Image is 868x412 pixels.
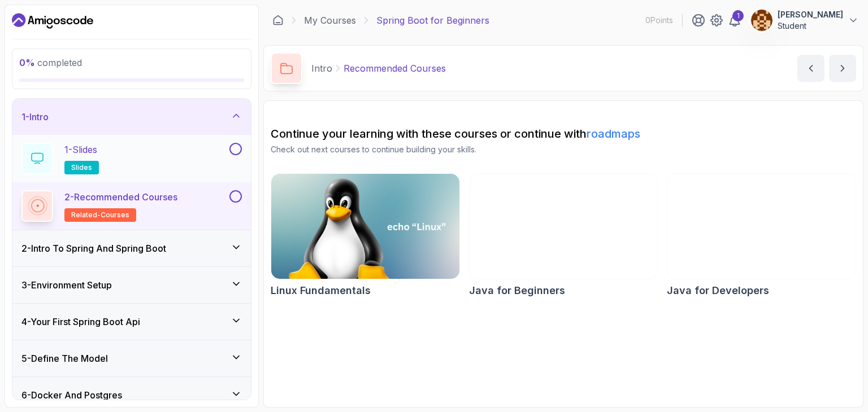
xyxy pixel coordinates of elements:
button: next content [829,55,856,82]
p: 1 - Slides [64,143,97,156]
a: roadmaps [587,127,640,141]
a: Java for Developers cardJava for Developers [667,173,856,299]
h2: Continue your learning with these courses or continue with [271,126,856,142]
span: completed [19,57,82,68]
p: Recommended Courses [344,62,446,75]
h3: 6 - Docker And Postgres [21,388,122,402]
button: 2-Recommended Coursesrelated-courses [21,190,242,222]
p: Student [778,20,843,32]
h3: 3 - Environment Setup [21,278,112,292]
a: 1 [728,14,741,27]
p: Spring Boot for Beginners [376,14,489,27]
button: 2-Intro To Spring And Spring Boot [12,230,251,266]
a: My Courses [304,14,356,27]
span: slides [71,163,92,172]
button: 1-Intro [12,99,251,135]
a: Java for Beginners cardJava for Beginners [469,173,658,299]
button: 3-Environment Setup [12,267,251,303]
h2: Linux Fundamentals [271,283,371,299]
img: Java for Beginners card [470,174,658,279]
button: 4-Your First Spring Boot Api [12,304,251,340]
p: Check out next courses to continue building your skills. [271,144,856,155]
img: Java for Developers card [667,174,856,279]
img: Linux Fundamentals card [271,174,459,279]
p: Intro [311,62,332,75]
h2: Java for Beginners [469,283,565,299]
a: Linux Fundamentals cardLinux Fundamentals [271,173,460,299]
p: 0 Points [645,15,673,26]
h3: 1 - Intro [21,110,49,124]
h3: 2 - Intro To Spring And Spring Boot [21,242,166,255]
h3: 5 - Define The Model [21,352,108,365]
a: Dashboard [12,12,93,30]
div: 1 [732,10,744,21]
button: user profile image[PERSON_NAME]Student [750,9,859,32]
span: related-courses [71,211,129,220]
p: [PERSON_NAME] [778,9,843,20]
p: 2 - Recommended Courses [64,190,177,204]
button: 5-Define The Model [12,340,251,376]
button: 1-Slidesslides [21,143,242,174]
img: user profile image [751,10,772,31]
h2: Java for Developers [667,283,769,299]
button: previous content [797,55,824,82]
a: Dashboard [272,15,284,26]
h3: 4 - Your First Spring Boot Api [21,315,140,328]
span: 0 % [19,57,35,68]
